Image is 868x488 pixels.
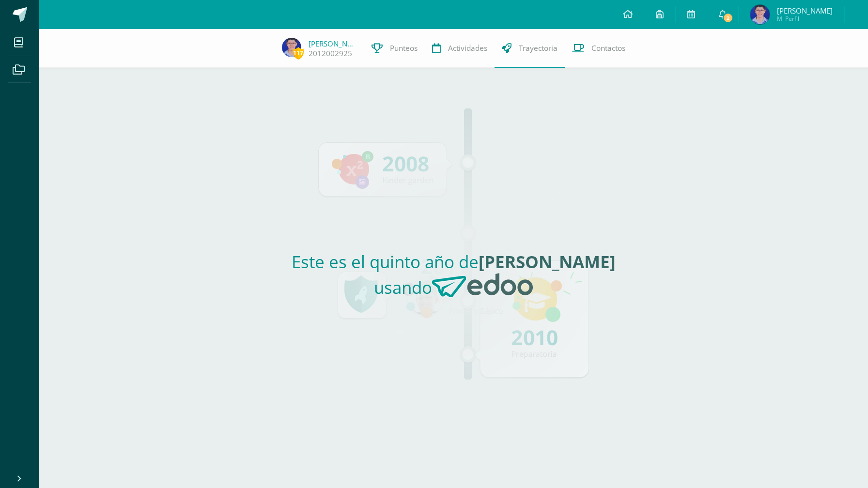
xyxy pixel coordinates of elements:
span: Punteos [390,43,418,53]
a: [PERSON_NAME] [309,39,357,48]
a: Punteos [364,29,425,68]
a: 2012002925 [309,48,352,59]
span: [PERSON_NAME] [777,6,833,15]
span: Mi Perfil [777,15,833,23]
span: Trayectoria [519,43,558,53]
img: eac8305da70ec4796f38150793d9e04f.png [750,5,770,24]
a: Contactos [565,29,633,68]
span: Contactos [591,43,625,53]
img: eac8305da70ec4796f38150793d9e04f.png [282,38,301,57]
a: Trayectoria [495,29,565,68]
span: 2 [723,13,733,23]
strong: [PERSON_NAME] [479,250,616,273]
h2: Este es el quinto año de usando [234,250,673,306]
a: Actividades [425,29,495,68]
img: Edoo [432,273,533,298]
span: 117 [293,47,304,59]
span: Actividades [448,43,487,53]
